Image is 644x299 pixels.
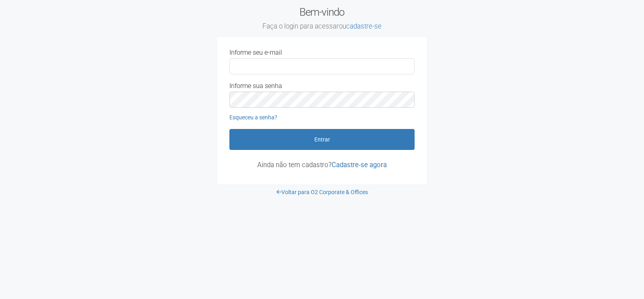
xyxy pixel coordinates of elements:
[277,189,368,195] a: Voltar para O2 Corporate & Offices
[229,49,282,56] label: Informe seu e-mail
[229,161,415,168] p: Ainda não tem cadastro?
[339,22,382,30] span: ou
[229,129,415,150] button: Entrar
[217,22,427,31] small: Faça o login para acessar
[217,6,427,31] h2: Bem-vindo
[346,22,382,30] a: cadastre-se
[332,161,387,169] a: Cadastre-se agora
[229,82,282,90] label: Informe sua senha
[229,114,277,121] a: Esqueceu a senha?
